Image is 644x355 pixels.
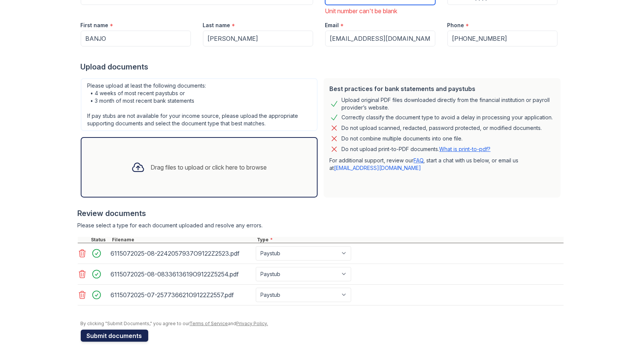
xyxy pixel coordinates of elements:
button: Submit documents [81,330,148,342]
a: Privacy Policy. [237,321,268,326]
div: Review documents [78,208,564,219]
div: Do not upload scanned, redacted, password protected, or modified documents. [342,123,542,133]
a: Terms of Service [190,321,228,326]
div: Correctly classify the document type to avoid a delay in processing your application. [342,113,553,122]
div: 6115072025-07-257736621O9122Z2557.pdf [111,289,253,301]
div: Drag files to upload or click here to browse [151,163,267,172]
div: Please upload at least the following documents: • 4 weeks of most recent paystubs or • 3 month of... [81,78,318,131]
div: Do not combine multiple documents into one file. [342,134,463,143]
label: Phone [447,22,464,29]
a: [EMAIL_ADDRESS][DOMAIN_NAME] [334,165,421,171]
p: For additional support, review our , start a chat with us below, or email us at [330,157,555,172]
label: Last name [203,22,231,29]
div: 6115072025-08-2242057937O9122Z2523.pdf [111,247,253,259]
div: Filename [111,237,256,243]
div: Status [90,237,111,243]
p: Do not upload print-to-PDF documents. [342,145,491,153]
div: Best practices for bank statements and paystubs [330,84,555,93]
label: Email [325,22,339,29]
a: What is print-to-pdf? [440,146,491,152]
div: Upload original PDF files downloaded directly from the financial institution or payroll provider’... [342,96,555,111]
div: Please select a type for each document uploaded and resolve any errors. [78,222,564,229]
label: First name [81,22,109,29]
div: 6115072025-08-0833613619O9122Z5254.pdf [111,268,253,280]
div: Upload documents [81,62,564,72]
div: By clicking "Submit Documents," you agree to our and [81,321,564,327]
div: Type [256,237,564,243]
a: FAQ [414,157,424,164]
div: Unit number can't be blank [325,6,435,15]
